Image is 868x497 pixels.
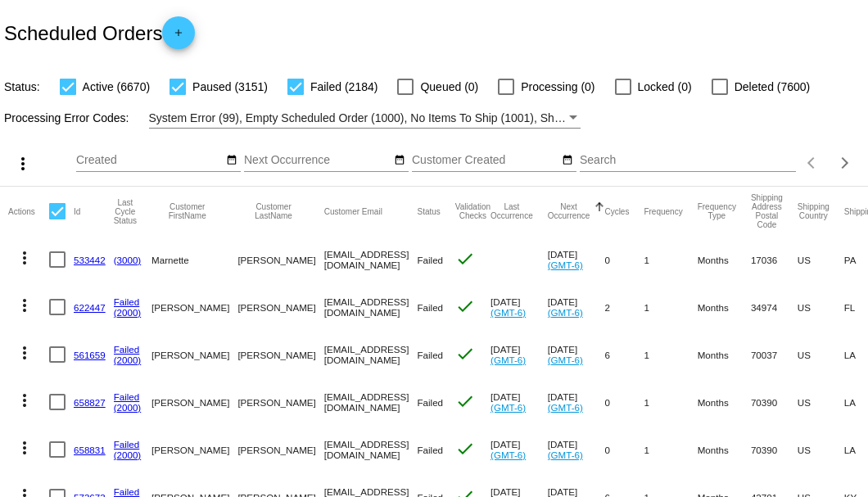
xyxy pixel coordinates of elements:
[417,350,443,360] span: Failed
[644,426,697,473] mat-cell: 1
[114,391,140,402] a: Failed
[417,302,443,313] span: Failed
[751,331,798,378] mat-cell: 70037
[114,486,140,497] a: Failed
[644,378,697,426] mat-cell: 1
[548,331,605,378] mat-cell: [DATE]
[548,202,590,220] button: Change sorting for NextOccurrenceUtc
[417,397,443,408] span: Failed
[237,236,323,283] mat-cell: [PERSON_NAME]
[548,450,583,460] a: (GMT-6)
[604,283,644,331] mat-cell: 2
[491,378,548,426] mat-cell: [DATE]
[114,355,142,365] a: (2000)
[751,426,798,473] mat-cell: 70390
[548,402,583,413] a: (GMT-6)
[417,255,443,265] span: Failed
[698,236,751,283] mat-cell: Months
[455,187,491,236] mat-header-cell: Validation Checks
[798,426,844,473] mat-cell: US
[698,331,751,378] mat-cell: Months
[698,202,736,220] button: Change sorting for FrequencyType
[4,16,195,49] h2: Scheduled Orders
[798,236,844,283] mat-cell: US
[74,350,106,360] a: 561659
[491,355,526,365] a: (GMT-6)
[604,331,644,378] mat-cell: 6
[74,255,106,265] a: 533442
[644,236,697,283] mat-cell: 1
[604,206,629,216] button: Change sorting for Cycles
[83,77,150,97] span: Active (6670)
[237,202,309,220] button: Change sorting for CustomerLastName
[192,77,268,97] span: Paused (3151)
[491,450,526,460] a: (GMT-6)
[394,154,405,167] mat-icon: date_range
[169,27,188,47] mat-icon: add
[237,378,323,426] mat-cell: [PERSON_NAME]
[114,450,142,460] a: (2000)
[151,283,237,331] mat-cell: [PERSON_NAME]
[15,391,34,410] mat-icon: more_vert
[324,236,418,283] mat-cell: [EMAIL_ADDRESS][DOMAIN_NAME]
[548,283,605,331] mat-cell: [DATE]
[237,331,323,378] mat-cell: [PERSON_NAME]
[114,296,140,307] a: Failed
[74,206,80,216] button: Change sorting for Id
[548,236,605,283] mat-cell: [DATE]
[644,283,697,331] mat-cell: 1
[735,77,811,97] span: Deleted (7600)
[151,378,237,426] mat-cell: [PERSON_NAME]
[455,249,475,269] mat-icon: check
[548,307,583,318] a: (GMT-6)
[638,77,692,97] span: Locked (0)
[15,248,34,268] mat-icon: more_vert
[417,206,440,216] button: Change sorting for Status
[412,154,559,167] input: Customer Created
[751,193,783,229] button: Change sorting for ShippingPostcode
[455,439,475,459] mat-icon: check
[149,108,581,129] mat-select: Filter by Processing Error Codes
[698,378,751,426] mat-cell: Months
[604,378,644,426] mat-cell: 0
[798,331,844,378] mat-cell: US
[151,426,237,473] mat-cell: [PERSON_NAME]
[114,198,137,225] button: Change sorting for LastProcessingCycleId
[751,236,798,283] mat-cell: 17036
[114,439,140,450] a: Failed
[548,378,605,426] mat-cell: [DATE]
[798,378,844,426] mat-cell: US
[798,283,844,331] mat-cell: US
[491,307,526,318] a: (GMT-6)
[15,343,34,363] mat-icon: more_vert
[226,154,237,167] mat-icon: date_range
[548,426,605,473] mat-cell: [DATE]
[310,77,378,97] span: Failed (2184)
[548,260,583,270] a: (GMT-6)
[244,154,391,167] input: Next Occurrence
[324,206,382,216] button: Change sorting for CustomerEmail
[114,402,142,413] a: (2000)
[151,236,237,283] mat-cell: Marnette
[324,378,418,426] mat-cell: [EMAIL_ADDRESS][DOMAIN_NAME]
[15,438,34,458] mat-icon: more_vert
[76,154,224,167] input: Created
[491,202,533,220] button: Change sorting for LastOccurrenceUtc
[114,344,140,355] a: Failed
[644,206,682,216] button: Change sorting for Frequency
[13,154,33,174] mat-icon: more_vert
[644,331,697,378] mat-cell: 1
[324,331,418,378] mat-cell: [EMAIL_ADDRESS][DOMAIN_NAME]
[237,283,323,331] mat-cell: [PERSON_NAME]
[114,307,142,318] a: (2000)
[521,77,594,97] span: Processing (0)
[829,147,861,179] button: Next page
[491,283,548,331] mat-cell: [DATE]
[751,283,798,331] mat-cell: 34974
[455,391,475,411] mat-icon: check
[698,283,751,331] mat-cell: Months
[74,445,106,455] a: 658831
[237,426,323,473] mat-cell: [PERSON_NAME]
[491,426,548,473] mat-cell: [DATE]
[4,111,129,124] span: Processing Error Codes:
